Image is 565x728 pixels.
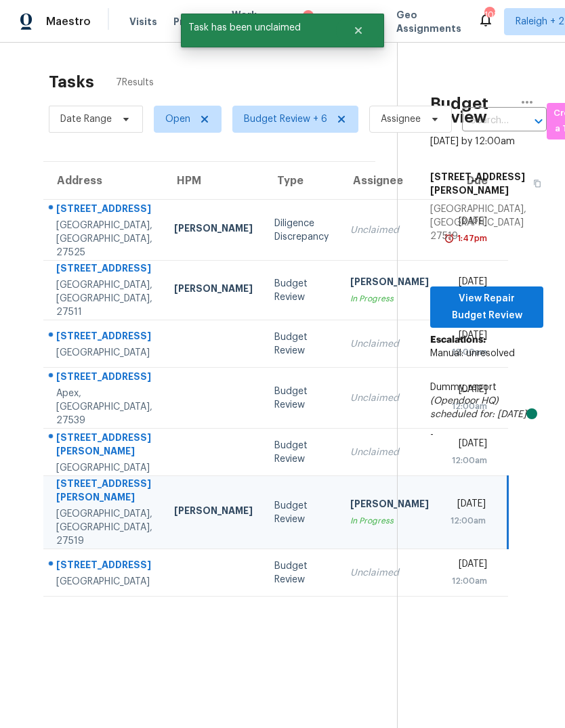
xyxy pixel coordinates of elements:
div: [GEOGRAPHIC_DATA], [GEOGRAPHIC_DATA] 27519 [430,202,543,243]
div: 2 [303,10,314,24]
div: Budget Review [274,499,329,526]
div: Apex, [GEOGRAPHIC_DATA], 27539 [56,387,152,427]
div: [STREET_ADDRESS] [56,261,152,278]
div: [PERSON_NAME] [174,282,253,299]
span: Assignee [381,112,421,126]
h2: Tasks [49,75,94,89]
p: - [430,428,543,442]
div: [STREET_ADDRESS] [56,370,152,387]
th: Assignee [339,162,440,200]
span: Raleigh + 2 [516,15,564,28]
div: Budget Review [274,277,329,304]
h2: Budget Review [430,97,511,124]
span: Manual: unresolved [430,349,515,358]
div: [GEOGRAPHIC_DATA] [56,346,152,360]
div: Budget Review [274,439,329,466]
th: Address [43,162,163,200]
i: (Opendoor HQ) [430,396,499,406]
div: [GEOGRAPHIC_DATA], [GEOGRAPHIC_DATA], 27511 [56,278,152,319]
div: [STREET_ADDRESS] [56,202,152,219]
button: Close [336,17,381,44]
i: scheduled for: [DATE] [430,410,526,419]
div: Dummy_report [430,381,543,421]
span: Task has been unclaimed [181,14,336,42]
button: Copy Address [525,165,543,202]
span: Projects [173,15,215,28]
span: Maestro [46,15,91,28]
div: Diligence Discrepancy [274,217,329,244]
input: Search by address [462,110,509,131]
th: Type [264,162,339,200]
div: [PERSON_NAME] [174,221,253,238]
div: Unclaimed [350,446,429,459]
h5: [STREET_ADDRESS][PERSON_NAME] [430,170,525,197]
div: [GEOGRAPHIC_DATA], [GEOGRAPHIC_DATA], 27519 [56,507,152,548]
div: [PERSON_NAME] [350,275,429,292]
div: Budget Review [274,559,329,586]
div: In Progress [350,292,429,305]
div: [STREET_ADDRESS][PERSON_NAME] [56,431,152,461]
span: Geo Assignments [396,8,461,35]
div: Budget Review [274,385,329,412]
div: [STREET_ADDRESS] [56,329,152,346]
div: [PERSON_NAME] [350,497,429,514]
div: Unclaimed [350,337,429,351]
div: [STREET_ADDRESS] [56,558,152,575]
div: Unclaimed [350,391,429,405]
div: [STREET_ADDRESS][PERSON_NAME] [56,477,152,507]
th: HPM [163,162,264,200]
div: [DATE] by 12:00am [430,135,515,148]
div: [PERSON_NAME] [174,504,253,521]
span: 7 Results [116,76,154,89]
div: Unclaimed [350,566,429,580]
span: View Repair Budget Review [441,291,532,324]
div: In Progress [350,514,429,528]
b: Escalations: [430,335,486,345]
span: Visits [129,15,157,28]
span: Open [165,112,190,126]
span: Work Orders [232,8,266,35]
span: Budget Review + 6 [244,112,327,126]
div: Unclaimed [350,223,429,237]
div: [GEOGRAPHIC_DATA], [GEOGRAPHIC_DATA], 27525 [56,219,152,259]
div: [GEOGRAPHIC_DATA] [56,575,152,588]
div: [GEOGRAPHIC_DATA] [56,461,152,475]
span: Date Range [60,112,112,126]
button: Open [529,112,548,131]
div: Budget Review [274,330,329,358]
button: View Repair Budget Review [430,286,543,328]
div: 101 [484,8,494,22]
